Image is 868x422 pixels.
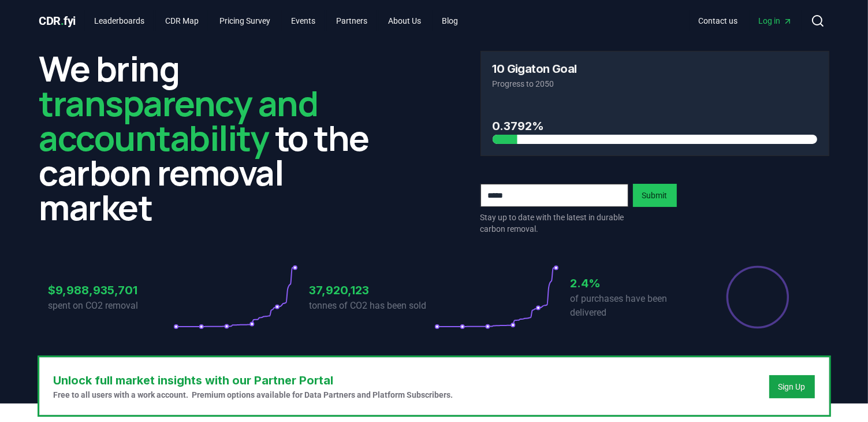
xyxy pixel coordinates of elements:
[633,184,677,207] button: Submit
[327,10,377,31] a: Partners
[39,51,388,224] h2: We bring to the carbon removal market
[61,14,64,28] span: .
[39,13,76,29] a: CDR.fyi
[310,282,434,299] h3: 37,920,123
[379,10,430,31] a: About Us
[282,10,325,31] a: Events
[778,381,806,393] a: Sign Up
[690,10,747,31] a: Contact us
[433,10,467,31] a: Blog
[85,10,467,31] nav: Main
[210,10,280,31] a: Pricing Survey
[49,282,173,299] h3: $9,988,935,701
[690,10,802,31] nav: Main
[54,372,453,389] h3: Unlock full market insights with our Partner Portal
[725,265,790,330] div: Percentage of sales delivered
[571,275,695,292] h3: 2.4%
[769,375,815,398] button: Sign Up
[54,389,453,401] p: Free to all users with a work account. Premium options available for Data Partners and Platform S...
[571,292,695,320] p: of purchases have been delivered
[493,117,817,135] h3: 0.3792%
[49,299,173,313] p: spent on CO2 removal
[493,63,577,75] h3: 10 Gigaton Goal
[39,79,318,161] span: transparency and accountability
[310,299,434,313] p: tonnes of CO2 has been sold
[750,10,802,31] a: Log in
[85,10,154,31] a: Leaderboards
[493,78,817,90] p: Progress to 2050
[156,10,208,31] a: CDR Map
[39,14,76,28] span: CDR fyi
[759,15,792,27] span: Log in
[480,212,628,235] p: Stay up to date with the latest in durable carbon removal.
